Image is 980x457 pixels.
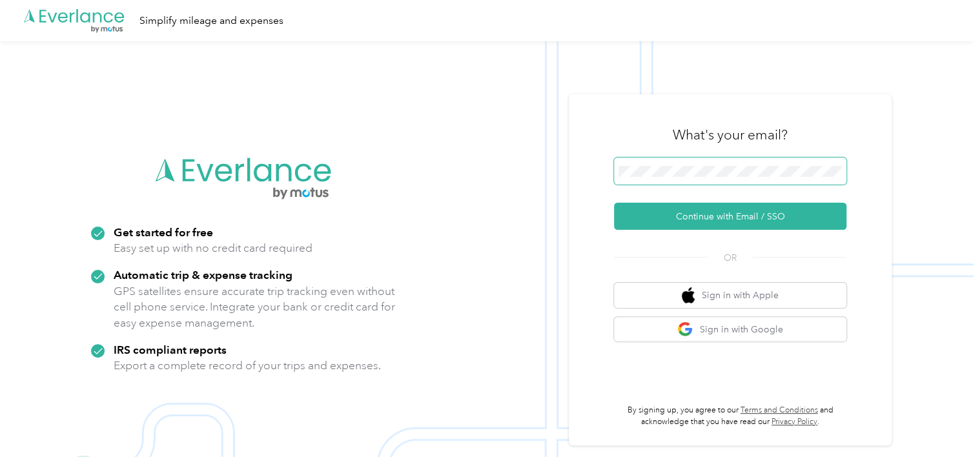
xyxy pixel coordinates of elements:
[740,405,818,415] a: Terms and Conditions
[682,287,695,303] img: apple logo
[614,405,846,427] p: By signing up, you agree to our and acknowledge that you have read our .
[614,283,846,308] button: apple logoSign in with Apple
[114,268,292,281] strong: Automatic trip & expense tracking
[114,358,381,374] p: Export a complete record of your trips and expenses.
[771,417,817,427] a: Privacy Policy
[139,13,283,29] div: Simplify mileage and expenses
[708,251,753,265] span: OR
[614,317,846,342] button: google logoSign in with Google
[677,321,693,338] img: google logo
[614,203,846,230] button: Continue with Email / SSO
[114,240,312,256] p: Easy set up with no credit card required
[114,283,396,331] p: GPS satellites ensure accurate trip tracking even without cell phone service. Integrate your bank...
[673,126,788,144] h3: What's your email?
[114,343,227,356] strong: IRS compliant reports
[114,225,213,239] strong: Get started for free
